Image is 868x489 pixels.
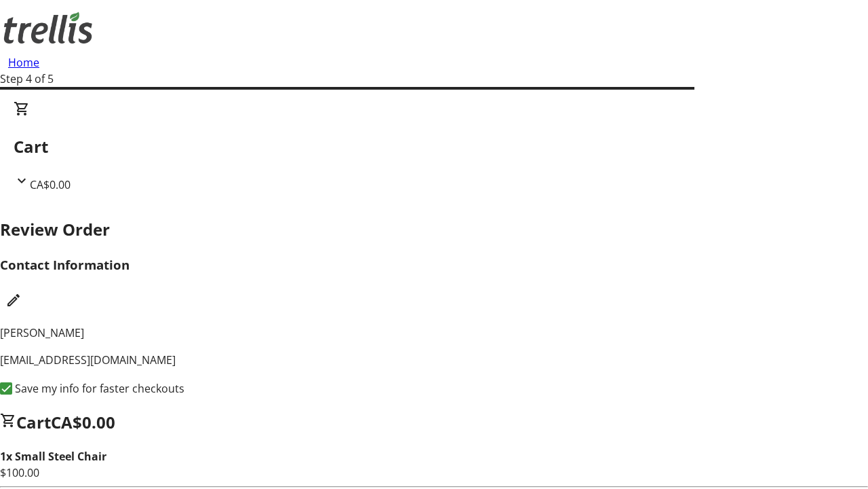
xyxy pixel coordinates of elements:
[12,380,184,397] label: Save my info for faster checkouts
[30,177,71,192] span: CA$0.00
[14,101,854,193] div: CartCA$0.00
[16,411,51,433] span: Cart
[51,411,115,433] span: CA$0.00
[14,134,854,159] h2: Cart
